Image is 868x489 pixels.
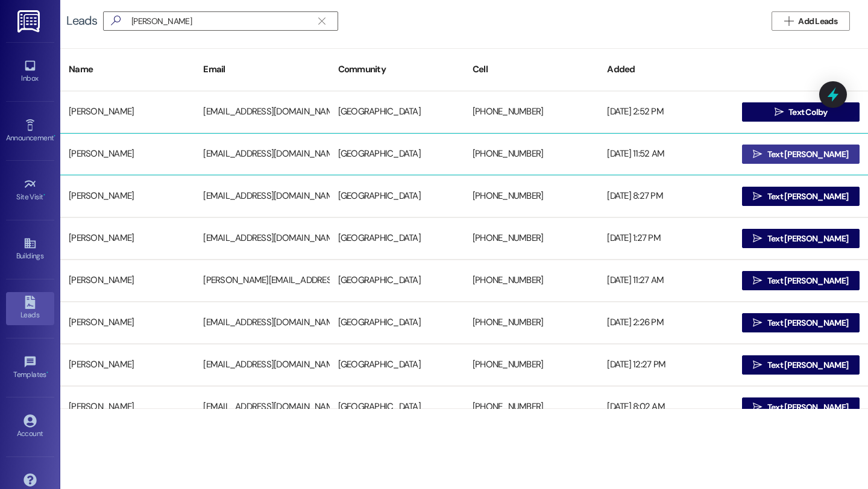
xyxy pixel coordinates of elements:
[312,12,332,30] button: Clear text
[742,229,860,248] button: Text [PERSON_NAME]
[195,100,329,124] div: [EMAIL_ADDRESS][DOMAIN_NAME]
[772,11,850,31] button: Add Leads
[742,355,860,375] button: Text [PERSON_NAME]
[464,226,599,251] div: [PHONE_NUMBER]
[6,352,54,384] a: Templates •
[753,192,762,201] i: 
[599,269,733,293] div: [DATE] 11:27 AM
[798,15,837,28] span: Add Leads
[742,397,860,417] button: Text [PERSON_NAME]
[60,269,195,293] div: [PERSON_NAME]
[767,317,848,329] span: Text [PERSON_NAME]
[60,100,195,124] div: [PERSON_NAME]
[195,269,329,293] div: [PERSON_NAME][EMAIL_ADDRESS][PERSON_NAME][DOMAIN_NAME]
[599,55,733,84] div: Added
[330,184,464,208] div: [GEOGRAPHIC_DATA]
[60,395,195,419] div: [PERSON_NAME]
[742,102,860,122] button: Text Colby
[195,395,329,419] div: [EMAIL_ADDRESS][DOMAIN_NAME]
[17,10,42,33] img: ResiDesk Logo
[60,311,195,335] div: [PERSON_NAME]
[60,55,195,84] div: Name
[330,395,464,419] div: [GEOGRAPHIC_DATA]
[742,187,860,206] button: Text [PERSON_NAME]
[6,55,54,88] a: Inbox
[767,232,848,245] span: Text [PERSON_NAME]
[6,411,54,443] a: Account
[788,106,827,119] span: Text Colby
[464,311,599,335] div: [PHONE_NUMBER]
[195,311,329,335] div: [EMAIL_ADDRESS][DOMAIN_NAME]
[599,353,733,377] div: [DATE] 12:27 PM
[60,226,195,251] div: [PERSON_NAME]
[742,271,860,290] button: Text [PERSON_NAME]
[464,55,599,84] div: Cell
[599,184,733,208] div: [DATE] 8:27 PM
[464,142,599,166] div: [PHONE_NUMBER]
[775,107,784,117] i: 
[195,55,329,84] div: Email
[6,233,54,266] a: Buildings
[6,174,54,207] a: Site Visit •
[464,353,599,377] div: [PHONE_NUMBER]
[753,318,762,328] i: 
[330,269,464,293] div: [GEOGRAPHIC_DATA]
[195,353,329,377] div: [EMAIL_ADDRESS][DOMAIN_NAME]
[767,190,848,203] span: Text [PERSON_NAME]
[6,292,54,325] a: Leads
[599,395,733,419] div: [DATE] 8:02 AM
[54,132,55,140] span: •
[195,184,329,208] div: [EMAIL_ADDRESS][DOMAIN_NAME]
[195,226,329,251] div: [EMAIL_ADDRESS][DOMAIN_NAME]
[106,14,125,27] i: 
[318,16,325,26] i: 
[464,100,599,124] div: [PHONE_NUMBER]
[60,142,195,166] div: [PERSON_NAME]
[753,276,762,285] i: 
[599,142,733,166] div: [DATE] 11:52 AM
[464,184,599,208] div: [PHONE_NUMBER]
[753,402,762,412] i: 
[753,360,762,370] i: 
[195,142,329,166] div: [EMAIL_ADDRESS][DOMAIN_NAME]
[464,395,599,419] div: [PHONE_NUMBER]
[330,353,464,377] div: [GEOGRAPHIC_DATA]
[753,234,762,243] i: 
[131,13,312,30] input: Search name/email/community (quotes for exact match e.g. "John Smith")
[753,149,762,159] i: 
[43,191,45,199] span: •
[330,142,464,166] div: [GEOGRAPHIC_DATA]
[46,369,48,377] span: •
[330,311,464,335] div: [GEOGRAPHIC_DATA]
[767,359,848,372] span: Text [PERSON_NAME]
[60,184,195,208] div: [PERSON_NAME]
[599,311,733,335] div: [DATE] 2:26 PM
[742,313,860,332] button: Text [PERSON_NAME]
[784,16,793,26] i: 
[60,353,195,377] div: [PERSON_NAME]
[66,14,97,27] div: Leads
[464,269,599,293] div: [PHONE_NUMBER]
[767,401,848,414] span: Text [PERSON_NAME]
[599,100,733,124] div: [DATE] 2:52 PM
[767,275,848,287] span: Text [PERSON_NAME]
[767,148,848,161] span: Text [PERSON_NAME]
[330,100,464,124] div: [GEOGRAPHIC_DATA]
[330,226,464,251] div: [GEOGRAPHIC_DATA]
[599,226,733,251] div: [DATE] 1:27 PM
[742,145,860,164] button: Text [PERSON_NAME]
[330,55,464,84] div: Community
